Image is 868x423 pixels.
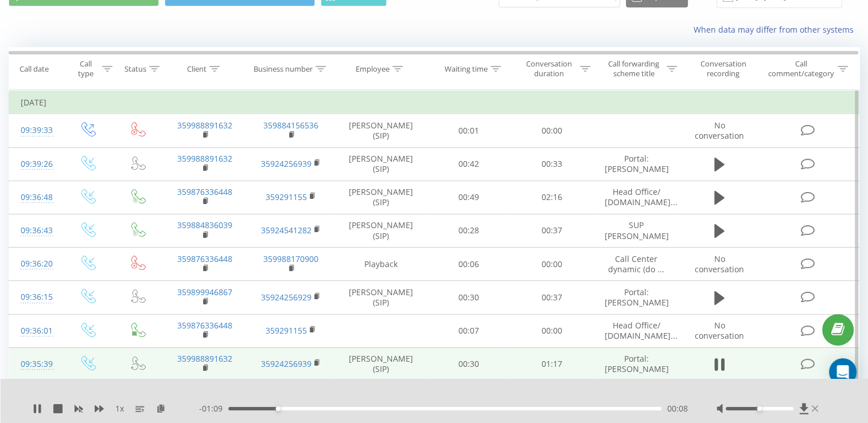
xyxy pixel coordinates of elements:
[187,64,207,74] div: Client
[757,406,762,411] div: Accessibility label
[510,147,593,181] td: 00:33
[177,220,232,230] a: 359884836039
[605,186,678,207] span: Head Office/ [DOMAIN_NAME]...
[356,64,390,74] div: Employee
[266,191,307,202] a: 359291155
[177,253,232,264] a: 359876336448
[334,281,427,314] td: [PERSON_NAME] (SIP)
[593,214,679,247] td: SUP [PERSON_NAME]
[334,248,427,281] td: Playback
[695,120,744,141] span: No conversation
[427,347,511,381] td: 00:30
[427,214,511,247] td: 00:28
[445,64,488,74] div: Waiting time
[334,347,427,381] td: [PERSON_NAME] (SIP)
[21,253,50,275] div: 09:36:20
[427,281,511,314] td: 00:30
[261,225,312,236] a: 35924541282
[177,353,232,364] a: 359988891632
[520,59,577,79] div: Conversation duration
[261,158,312,169] a: 35924256939
[266,325,307,336] a: 359291155
[334,214,427,247] td: [PERSON_NAME] (SIP)
[593,347,679,381] td: Portal: [PERSON_NAME]
[427,114,511,147] td: 00:01
[334,114,427,147] td: [PERSON_NAME] (SIP)
[427,314,511,347] td: 00:07
[21,119,50,142] div: 09:39:33
[177,120,232,131] a: 359988891632
[21,353,50,375] div: 09:35:39
[261,292,312,303] a: 35924256929
[124,64,146,74] div: Status
[510,281,593,314] td: 00:37
[263,120,318,131] a: 359884156536
[593,281,679,314] td: Portal: [PERSON_NAME]
[20,64,49,74] div: Call date
[768,59,835,79] div: Call comment/category
[510,248,593,281] td: 00:00
[605,320,678,341] span: Head Office/ [DOMAIN_NAME]...
[510,347,593,381] td: 01:17
[510,181,593,214] td: 02:16
[695,253,744,275] span: No conversation
[510,114,593,147] td: 00:00
[604,59,664,79] div: Call forwarding scheme title
[72,59,99,79] div: Call type
[177,287,232,297] a: 359899946867
[608,253,664,275] span: Call Center dynamic (do ...
[690,59,757,79] div: Conversation recording
[695,320,744,341] span: No conversation
[427,248,511,281] td: 00:06
[21,320,50,342] div: 09:36:01
[263,253,318,264] a: 359988170900
[177,153,232,164] a: 359988891632
[177,186,232,197] a: 359876336448
[199,403,228,414] span: - 01:09
[427,147,511,181] td: 00:42
[334,181,427,214] td: [PERSON_NAME] (SIP)
[510,314,593,347] td: 00:00
[829,358,857,386] div: Open Intercom Messenger
[276,406,281,411] div: Accessibility label
[177,320,232,331] a: 359876336448
[21,286,50,308] div: 09:36:15
[427,181,511,214] td: 00:49
[593,147,679,181] td: Portal: [PERSON_NAME]
[21,220,50,242] div: 09:36:43
[9,91,859,114] td: [DATE]
[254,64,313,74] div: Business number
[115,403,124,414] span: 1 x
[261,358,312,369] a: 35924256939
[667,403,688,414] span: 00:08
[334,147,427,181] td: [PERSON_NAME] (SIP)
[510,214,593,247] td: 00:37
[694,24,859,35] a: When data may differ from other systems
[21,153,50,175] div: 09:39:26
[21,186,50,209] div: 09:36:48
